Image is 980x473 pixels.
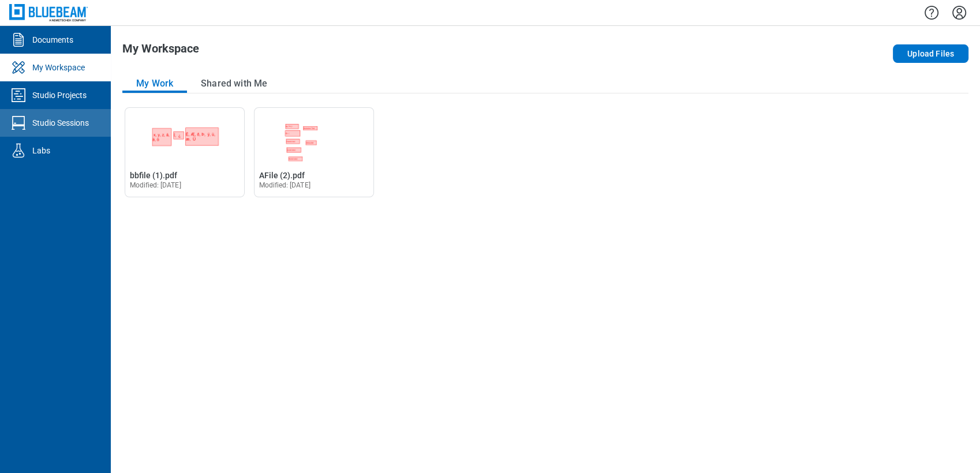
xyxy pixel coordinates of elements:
div: Open AFile (2).pdf in Editor [254,107,374,197]
span: Modified: [DATE] [259,181,311,189]
img: bbfile (1).pdf [125,108,244,163]
h1: My Workspace [122,42,199,61]
span: bbfile (1).pdf [130,171,177,180]
div: Studio Projects [32,89,87,101]
svg: Studio Projects [9,86,28,104]
button: My Work [122,74,187,93]
div: Studio Sessions [32,117,89,129]
img: Bluebeam, Inc. [9,4,88,21]
span: Modified: [DATE] [130,181,181,189]
div: Open bbfile (1).pdf in Editor [125,107,245,197]
svg: Documents [9,31,28,49]
div: Documents [32,34,73,46]
button: Upload Files [893,44,968,63]
button: Shared with Me [187,74,281,93]
div: My Workspace [32,62,85,73]
svg: Labs [9,141,28,160]
span: AFile (2).pdf [259,171,305,180]
button: Settings [950,3,968,22]
img: AFile (2).pdf [255,108,373,163]
svg: Studio Sessions [9,114,28,132]
div: Labs [32,145,50,156]
svg: My Workspace [9,58,28,77]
